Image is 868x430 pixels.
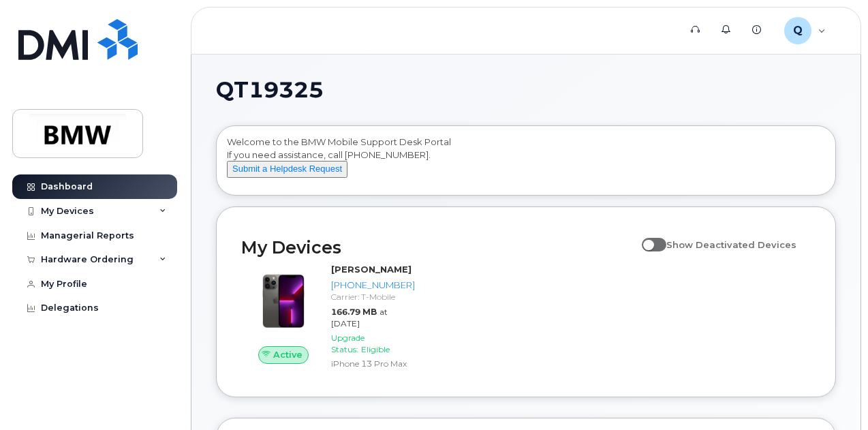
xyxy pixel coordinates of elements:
[666,239,796,250] span: Show Deactivated Devices
[241,237,635,258] h2: My Devices
[361,344,390,354] span: Eligible
[331,333,365,354] span: Upgrade Status:
[331,264,412,275] strong: [PERSON_NAME]
[273,348,303,361] span: Active
[216,80,324,100] span: QT19325
[331,279,415,292] div: [PHONE_NUMBER]
[241,263,420,372] a: Active[PERSON_NAME][PHONE_NUMBER]Carrier: T-Mobile166.79 MBat [DATE]Upgrade Status:EligibleiPhone...
[331,307,377,317] span: 166.79 MB
[227,161,347,178] button: Submit a Helpdesk Request
[227,163,347,174] a: Submit a Helpdesk Request
[227,136,825,190] div: Welcome to the BMW Mobile Support Desk Portal If you need assistance, call [PHONE_NUMBER].
[331,307,388,328] span: at [DATE]
[642,232,653,243] input: Show Deactivated Devices
[331,358,415,369] div: iPhone 13 Pro Max
[331,291,415,303] div: Carrier: T-Mobile
[252,270,315,333] img: image20231002-3703462-oworib.jpeg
